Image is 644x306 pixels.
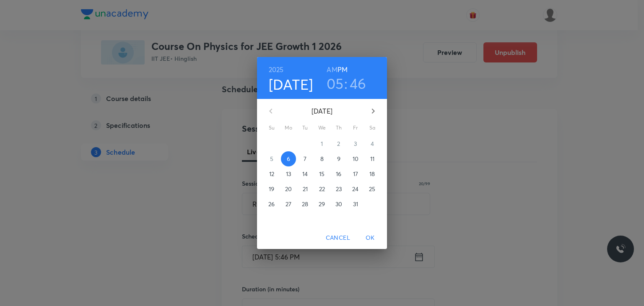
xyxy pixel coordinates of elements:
[314,166,330,182] button: 15
[264,166,279,182] button: 12
[344,75,348,92] h3: :
[264,182,279,197] button: 19
[302,170,308,178] p: 14
[298,197,313,212] button: 28
[264,124,279,132] span: Su
[281,166,296,182] button: 13
[326,233,350,243] span: Cancel
[268,200,275,208] p: 26
[357,230,384,246] button: OK
[327,64,337,75] button: AM
[319,200,325,208] p: 29
[287,155,290,163] p: 6
[370,155,374,163] p: 11
[331,197,346,212] button: 30
[348,182,363,197] button: 24
[264,197,279,212] button: 26
[360,233,380,243] span: OK
[336,170,341,178] p: 16
[269,64,284,75] button: 2025
[331,182,346,197] button: 23
[314,182,330,197] button: 22
[353,170,358,178] p: 17
[350,75,366,92] button: 46
[320,155,324,163] p: 8
[352,185,358,193] p: 24
[314,151,330,166] button: 8
[335,200,342,208] p: 30
[286,200,291,208] p: 27
[303,185,308,193] p: 21
[269,170,274,178] p: 12
[348,151,363,166] button: 10
[348,124,363,132] span: Fr
[302,200,308,208] p: 28
[314,197,330,212] button: 29
[337,155,340,163] p: 9
[281,106,363,116] p: [DATE]
[338,64,348,75] button: PM
[281,124,296,132] span: Mo
[369,185,375,193] p: 25
[286,170,291,178] p: 13
[327,75,344,92] button: 05
[281,197,296,212] button: 27
[336,185,342,193] p: 23
[331,166,346,182] button: 16
[314,124,330,132] span: We
[298,166,313,182] button: 14
[298,182,313,197] button: 21
[281,151,296,166] button: 6
[319,170,325,178] p: 15
[298,124,313,132] span: Tu
[331,151,346,166] button: 9
[322,230,353,246] button: Cancel
[353,200,358,208] p: 31
[369,170,375,178] p: 18
[285,185,292,193] p: 20
[269,185,274,193] p: 19
[365,124,380,132] span: Sa
[348,166,363,182] button: 17
[365,166,380,182] button: 18
[298,151,313,166] button: 7
[331,124,346,132] span: Th
[353,155,358,163] p: 10
[304,155,306,163] p: 7
[348,197,363,212] button: 31
[269,75,313,93] button: [DATE]
[319,185,325,193] p: 22
[365,182,380,197] button: 25
[365,151,380,166] button: 11
[281,182,296,197] button: 20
